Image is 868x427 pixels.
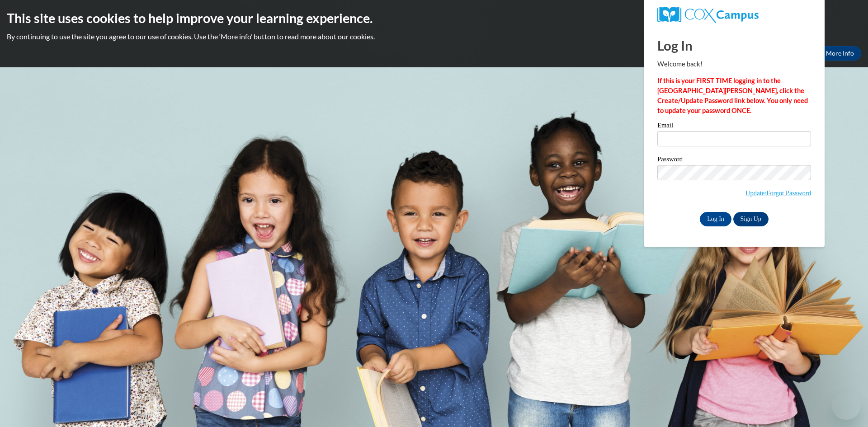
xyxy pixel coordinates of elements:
[657,36,811,55] h1: Log In
[7,32,861,42] p: By continuing to use the site you agree to our use of cookies. Use the ‘More info’ button to read...
[832,391,861,420] iframe: Button to launch messaging window
[657,77,808,114] strong: If this is your FIRST TIME logging in to the [GEOGRAPHIC_DATA][PERSON_NAME], click the Create/Upd...
[700,212,731,226] input: Log In
[7,9,861,27] h2: This site uses cookies to help improve your learning experience.
[657,7,811,23] a: COX Campus
[733,212,769,226] a: Sign Up
[657,59,811,69] p: Welcome back!
[657,7,759,23] img: COX Campus
[745,189,811,197] a: Update/Forgot Password
[657,156,811,165] label: Password
[819,46,861,61] a: More Info
[657,122,811,131] label: Email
